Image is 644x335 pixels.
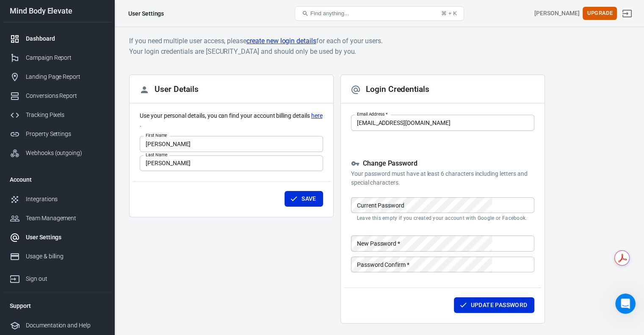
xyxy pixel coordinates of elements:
button: Update Password [454,297,534,313]
p: Use your personal details, you can find your account billing details . [140,111,323,129]
div: Team Management [26,214,105,223]
div: ⌘ + K [441,10,457,17]
a: Team Management [3,209,111,228]
a: here [311,111,323,120]
div: User Settings [128,9,164,18]
a: Usage & billing [3,247,111,266]
h2: Login Credentials [351,85,429,95]
span: Find anything... [310,10,349,17]
button: Save [285,191,323,207]
p: Leave this empty if you created your account with Google or Facebook. [357,215,528,221]
a: Integrations [3,190,111,209]
div: Tracking Pixels [26,111,105,119]
div: Sign out [26,274,105,283]
a: Conversions Report [3,86,111,105]
a: User Settings [3,228,111,247]
a: create new login details [246,36,316,46]
a: Property Settings [3,125,111,144]
a: Campaign Report [3,48,111,67]
div: Conversions Report [26,91,105,100]
p: Your password must have at least 6 characters including letters and special characters. [351,169,534,187]
input: Doe [140,155,323,171]
a: Webhooks (outgoing) [3,144,111,163]
div: User Settings [26,233,105,242]
a: Sign out [3,266,111,288]
li: Support [3,296,111,316]
div: Webhooks (outgoing) [26,149,105,158]
h2: User Details [139,85,198,95]
a: Sign out [617,3,637,24]
div: Campaign Report [26,53,105,62]
a: Tracking Pixels [3,105,111,125]
div: Property Settings [26,130,105,138]
button: Upgrade [583,7,617,20]
h6: If you need multiple user access, please for each of your users. Your login credentials are [SECU... [129,36,629,57]
div: Usage & billing [26,252,105,261]
label: First Name [146,132,167,138]
button: Find anything...⌘ + K [295,6,464,21]
label: Last Name [146,152,167,158]
div: Landing Page Report [26,72,105,81]
div: Integrations [26,195,105,204]
div: Mind Body Elevate [3,7,111,15]
li: Account [3,169,111,190]
label: Email Address [357,111,387,117]
h5: Change Password [351,159,534,168]
div: Account id: TuFLSxwH [534,9,579,18]
a: Landing Page Report [3,67,111,86]
div: Dashboard [26,34,105,43]
iframe: Intercom live chat [615,293,636,314]
input: John [140,136,323,152]
a: Dashboard [3,29,111,48]
div: Documentation and Help [26,321,105,330]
